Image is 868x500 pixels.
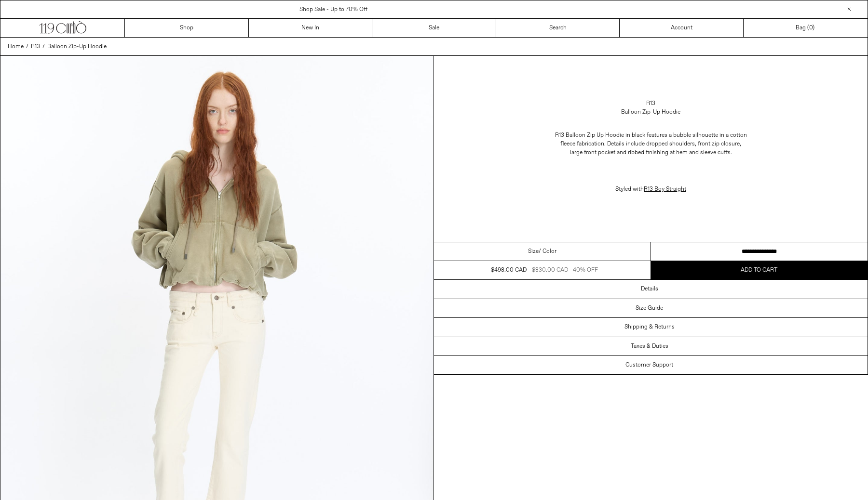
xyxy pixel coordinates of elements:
span: Balloon Zip-Up Hoodie [47,43,107,51]
a: R13 Boy Straight [644,185,686,193]
h3: Shipping & Returns [624,324,675,330]
span: R13 [31,43,40,51]
span: ) [809,24,814,32]
div: $498.00 CAD [491,266,527,275]
a: Search [496,19,620,37]
a: Shop Sale - Up to 70% Off [299,6,367,13]
span: Styled with [615,185,686,193]
span: / [42,42,45,51]
div: Balloon Zip-Up Hoodie [621,108,680,117]
a: Bag () [744,19,868,37]
a: Home [8,42,24,51]
span: Size [528,247,539,256]
span: Home [8,43,24,51]
a: Sale [372,19,496,37]
a: Shop [125,19,249,37]
h3: Taxes & Duties [631,343,668,350]
a: New In [249,19,373,37]
div: $830.00 CAD [532,266,568,275]
span: 0 [809,24,813,32]
a: R13 [31,42,40,51]
h3: Customer Support [625,362,673,368]
div: 40% OFF [573,266,598,275]
button: Add to cart [651,261,868,279]
span: Add to cart [741,266,777,274]
p: R13 Balloon Zip Up Hoodie in black features a bubble silhouette in a cotton fleece fabrication. D... [555,126,747,162]
a: Balloon Zip-Up Hoodie [47,42,107,51]
span: / [26,42,28,51]
span: / Color [539,247,556,256]
h3: Details [641,286,658,292]
h3: Size Guide [636,305,663,312]
a: R13 [646,99,655,108]
a: Account [620,19,744,37]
